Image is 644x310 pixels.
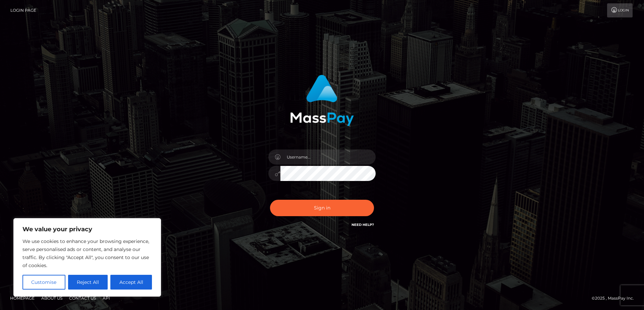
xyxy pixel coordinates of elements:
[280,149,376,165] input: Username...
[100,293,113,303] a: API
[22,225,152,233] p: We value your privacy
[290,75,354,126] img: MassPay Login
[66,293,99,303] a: Contact Us
[22,237,152,269] p: We use cookies to enhance your browsing experience, serve personalised ads or content, and analys...
[270,200,374,216] button: Sign in
[68,275,108,290] button: Reject All
[10,3,36,17] a: Login Page
[22,275,65,290] button: Customise
[352,223,374,227] a: Need Help?
[7,293,37,303] a: Homepage
[592,295,639,302] div: © 2025 , MassPay Inc.
[39,293,65,303] a: About Us
[110,275,152,290] button: Accept All
[607,3,633,17] a: Login
[13,218,161,297] div: We value your privacy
